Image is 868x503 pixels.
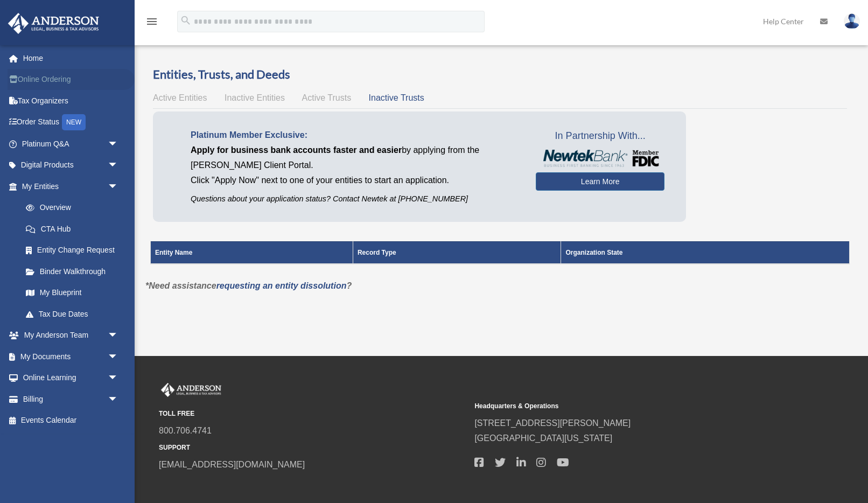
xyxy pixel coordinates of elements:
a: Digital Productsarrow_drop_down [8,155,135,176]
div: NEW [62,114,86,130]
span: Active Trusts [302,93,352,102]
a: Tax Due Dates [15,303,129,325]
a: [GEOGRAPHIC_DATA][US_STATE] [474,434,612,443]
small: Headquarters & Operations [474,401,782,412]
th: Entity Name [151,241,353,264]
span: arrow_drop_down [108,176,129,198]
a: Platinum Q&Aarrow_drop_down [8,133,135,155]
th: Record Type [353,241,561,264]
a: Events Calendar [8,410,135,431]
a: CTA Hub [15,218,129,240]
img: NewtekBankLogoSM.png [541,150,659,167]
span: arrow_drop_down [108,325,129,347]
span: Apply for business bank accounts faster and easier [191,145,402,155]
span: Active Entities [153,93,207,102]
a: Online Learningarrow_drop_down [8,367,135,389]
a: My Documentsarrow_drop_down [8,346,135,367]
small: TOLL FREE [159,408,467,420]
a: My Blueprint [15,282,129,304]
i: search [180,15,192,26]
a: Order StatusNEW [8,111,135,134]
small: SUPPORT [159,442,467,453]
a: requesting an entity dissolution [216,281,347,290]
a: My Anderson Teamarrow_drop_down [8,325,135,346]
a: Tax Organizers [8,90,135,111]
h3: Entities, Trusts, and Deeds [153,66,847,83]
span: In Partnership With... [536,128,664,145]
span: arrow_drop_down [108,346,129,368]
i: menu [145,15,158,28]
span: Inactive Entities [225,93,285,102]
span: arrow_drop_down [108,133,129,155]
a: Learn More [536,172,664,191]
a: Binder Walkthrough [15,261,129,282]
a: [EMAIL_ADDRESS][DOMAIN_NAME] [159,460,305,469]
span: arrow_drop_down [108,367,129,389]
a: Billingarrow_drop_down [8,388,135,410]
span: arrow_drop_down [108,155,129,177]
p: by applying from the [PERSON_NAME] Client Portal. [191,143,520,173]
p: Click "Apply Now" next to one of your entities to start an application. [191,173,520,188]
p: Platinum Member Exclusive: [191,128,520,143]
a: Overview [15,197,124,219]
p: Questions about your application status? Contact Newtek at [PHONE_NUMBER] [191,192,520,206]
a: [STREET_ADDRESS][PERSON_NAME] [474,418,631,428]
em: *Need assistance ? [145,281,352,290]
a: Home [8,47,135,69]
img: Anderson Advisors Platinum Portal [5,13,102,34]
span: arrow_drop_down [108,388,129,410]
span: Inactive Trusts [369,93,424,102]
img: Anderson Advisors Platinum Portal [159,383,223,397]
img: User Pic [844,13,860,29]
a: 800.706.4741 [159,426,212,435]
a: Entity Change Request [15,240,129,261]
a: menu [145,19,158,28]
th: Organization State [561,241,850,264]
a: Online Ordering [8,69,135,90]
a: My Entitiesarrow_drop_down [8,176,129,197]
